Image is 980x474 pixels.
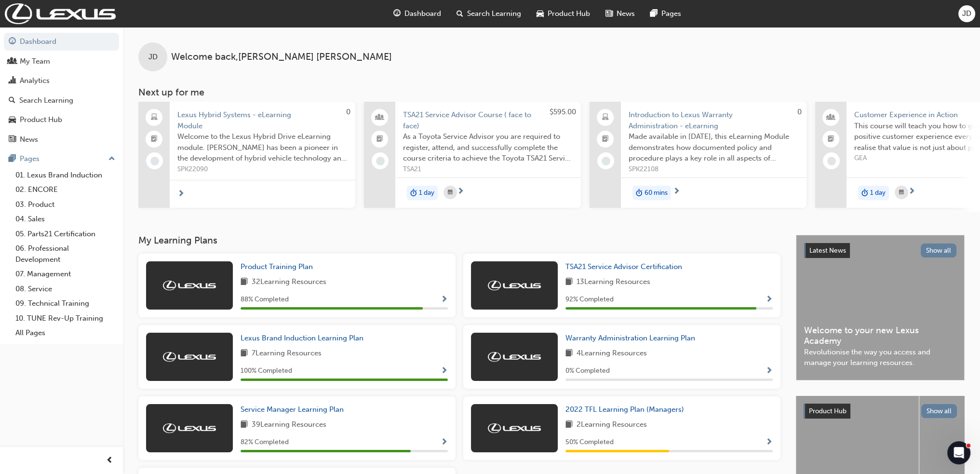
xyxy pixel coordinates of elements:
span: SPK22090 [177,164,348,175]
span: Welcome to the Lexus Hybrid Drive eLearning module. [PERSON_NAME] has been a pioneer in the devel... [177,131,348,164]
button: Show Progress [765,365,773,377]
a: 09. Technical Training [12,296,119,311]
a: Latest NewsShow all [804,243,956,258]
a: Dashboard [4,33,119,51]
span: next-icon [908,188,915,196]
a: guage-iconDashboard [386,4,449,24]
span: Pages [661,8,681,19]
div: Search Learning [19,95,73,106]
span: booktick-icon [151,133,158,146]
button: Show Progress [765,294,773,306]
a: car-iconProduct Hub [529,4,598,24]
h3: My Learning Plans [138,235,780,246]
a: Lexus Brand Induction Learning Plan [241,333,367,344]
button: Show Progress [765,436,773,448]
a: Analytics [4,72,119,90]
a: 2022 TFL Learning Plan (Managers) [565,404,688,415]
a: Warranty Administration Learning Plan [565,333,699,344]
span: booktick-icon [828,133,834,146]
span: Show Progress [765,296,773,304]
span: Welcome back , [PERSON_NAME] [PERSON_NAME] [171,52,392,63]
span: Show Progress [441,296,448,304]
span: chart-icon [9,77,16,85]
span: learningRecordVerb_NONE-icon [376,157,385,165]
span: learningRecordVerb_NONE-icon [602,157,610,165]
span: people-icon [376,111,383,124]
a: 06. Professional Development [12,241,119,267]
span: Show Progress [441,367,448,376]
a: My Team [4,53,119,70]
span: JD [962,8,971,19]
span: Search Learning [467,8,521,19]
span: TSA21 Service Advisor Certification [565,262,682,271]
span: guage-icon [9,38,16,46]
span: book-icon [565,419,573,431]
a: news-iconNews [598,4,643,24]
span: news-icon [605,8,613,20]
a: 03. Product [12,197,119,212]
img: Trak [163,352,216,362]
a: TSA21 Service Advisor Certification [565,261,686,272]
span: news-icon [9,135,16,144]
span: As a Toyota Service Advisor you are required to register, attend, and successfully complete the c... [403,131,573,164]
button: Show Progress [441,294,448,306]
span: Latest News [809,246,846,255]
img: Trak [488,423,541,433]
span: people-icon [9,57,16,66]
span: 4 Learning Resources [577,348,647,360]
a: 05. Parts21 Certification [12,227,119,242]
span: TSA21 Service Advisor Course ( face to face) [403,109,573,131]
span: TSA21 [403,164,573,175]
span: Show Progress [441,438,448,447]
span: calendar-icon [448,187,453,199]
div: Analytics [20,75,50,86]
img: Trak [163,281,216,290]
a: Search Learning [4,92,119,109]
a: 02. ENCORE [12,182,119,197]
span: laptop-icon [151,111,158,124]
span: prev-icon [106,455,113,467]
img: Trak [5,3,116,24]
span: 88 % Completed [241,294,289,305]
span: duration-icon [636,187,643,199]
span: up-icon [108,153,115,165]
span: Made available in [DATE], this eLearning Module demonstrates how documented policy and procedure ... [629,131,799,164]
span: 0 [797,108,802,116]
span: search-icon [9,96,15,105]
span: Introduction to Lexus Warranty Administration - eLearning [629,109,799,131]
a: Latest NewsShow allWelcome to your new Lexus AcademyRevolutionise the way you access and manage y... [796,235,965,380]
span: learningRecordVerb_NONE-icon [150,157,159,165]
a: All Pages [12,325,119,340]
span: book-icon [241,348,248,360]
span: Product Hub [809,407,846,415]
span: booktick-icon [602,133,609,146]
span: book-icon [565,348,573,360]
span: SPK22108 [629,164,799,175]
span: search-icon [456,8,463,20]
span: booktick-icon [376,133,383,146]
span: 2 Learning Resources [577,419,647,431]
span: guage-icon [393,8,401,20]
span: pages-icon [9,155,16,163]
span: learningRecordVerb_NONE-icon [827,157,836,165]
img: Trak [163,423,216,433]
a: 08. Service [12,282,119,297]
span: duration-icon [861,187,868,199]
a: Product Hub [4,111,119,129]
span: laptop-icon [602,111,609,124]
span: 82 % Completed [241,437,289,448]
span: pages-icon [650,8,658,20]
a: 0Lexus Hybrid Systems - eLearning ModuleWelcome to the Lexus Hybrid Drive eLearning module. [PERS... [138,102,355,208]
span: next-icon [457,188,464,196]
span: next-icon [673,188,680,196]
button: Show Progress [441,436,448,448]
button: JD [958,5,975,22]
img: Trak [488,281,541,290]
span: Welcome to your new Lexus Academy [804,325,956,347]
span: duration-icon [410,187,417,199]
span: JD [148,52,158,63]
span: 0 % Completed [565,366,610,377]
span: 32 Learning Resources [252,276,326,288]
a: Service Manager Learning Plan [241,404,348,415]
span: book-icon [241,419,248,431]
